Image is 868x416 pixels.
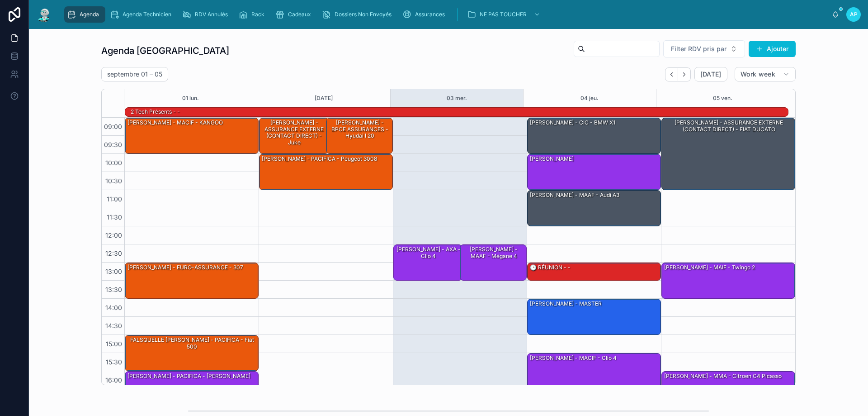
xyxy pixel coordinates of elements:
span: AP [850,11,858,18]
button: [DATE] [315,89,333,107]
span: 14:00 [103,304,124,311]
div: [PERSON_NAME] - ASSURANCE EXTERNE (CONTACT DIRECT) - juke [261,119,328,147]
div: FALSQUELLE [PERSON_NAME] - PACIFICA - Fiat 500 [125,335,258,371]
div: [PERSON_NAME] [528,154,660,190]
a: Agenda Technicien [107,6,178,23]
span: 14:30 [103,322,124,330]
div: [PERSON_NAME] - MAAF - audi A3 [528,191,660,226]
button: 03 mer. [447,89,467,107]
a: Cadeaux [273,6,317,23]
div: [PERSON_NAME] - PACIFICA - [PERSON_NAME] [127,372,251,380]
span: 10:00 [103,159,124,167]
span: RDV Annulés [195,11,228,18]
span: Filter RDV pris par [671,44,726,53]
div: [PERSON_NAME] - CIC - BMW x1 [528,118,660,153]
span: 16:00 [103,376,124,384]
div: FALSQUELLE [PERSON_NAME] - PACIFICA - Fiat 500 [127,336,258,351]
div: [PERSON_NAME] - MAIF - Twingo 2 [663,263,756,272]
span: Agenda [80,11,99,18]
a: NE PAS TOUCHER [464,6,545,23]
div: [PERSON_NAME] - MMA - citroen C4 Picasso [663,372,783,380]
span: Dossiers Non Envoyés [335,11,392,18]
span: Agenda Technicien [123,11,171,18]
div: [PERSON_NAME] [529,155,575,163]
h2: septembre 01 – 05 [107,70,162,79]
span: 12:30 [103,249,124,257]
div: 🕒 RÉUNION - - [529,263,571,272]
span: Work week [741,70,775,78]
div: [PERSON_NAME] - ASSURANCE EXTERNE (CONTACT DIRECT) - FIAT DUCATO [663,119,794,134]
div: [PERSON_NAME] - MAAF - Mégane 4 [462,245,526,260]
span: 13:30 [103,286,124,293]
div: 🕒 RÉUNION - - [528,263,660,280]
span: Assurances [415,11,445,18]
span: NE PAS TOUCHER [480,11,527,18]
span: [DATE] [700,70,722,78]
div: [PERSON_NAME] - MACIF - Clio 4 [529,354,618,362]
div: 2 Tech présents - - [130,108,181,116]
a: RDV Annulés [179,6,234,23]
button: [DATE] [694,67,727,81]
a: Agenda [64,6,105,23]
span: 09:30 [102,141,124,148]
span: Rack [251,11,264,18]
div: [PERSON_NAME] - AXA - Clio 4 [394,245,462,280]
div: [PERSON_NAME] - MACIF - KANGOO [127,119,224,127]
div: [PERSON_NAME] - ASSURANCE EXTERNE (CONTACT DIRECT) - juke [259,118,328,153]
div: [PERSON_NAME] - MACIF - KANGOO [125,118,258,153]
a: Rack [236,6,271,23]
div: [PERSON_NAME] - BPCE ASSURANCES - hyudai i 20 [326,118,392,153]
a: Dossiers Non Envoyés [319,6,398,23]
button: Back [665,67,678,81]
div: [PERSON_NAME] - MASTER [529,300,603,308]
button: Work week [735,67,796,81]
h1: Agenda [GEOGRAPHIC_DATA] [101,44,229,57]
span: 11:00 [104,195,124,203]
div: [PERSON_NAME] - MACIF - Clio 4 [528,354,660,407]
button: Ajouter [749,41,796,57]
button: 05 ven. [713,89,732,107]
button: 01 lun. [182,89,199,107]
div: [PERSON_NAME] - BPCE ASSURANCES - hyudai i 20 [328,119,392,140]
div: [PERSON_NAME] - PACIFICA - Peugeot 3008 [259,154,392,190]
div: [PERSON_NAME] - PACIFICA - Peugeot 3008 [261,155,378,163]
span: 15:00 [104,340,124,348]
img: App logo [36,7,52,22]
span: 10:30 [103,177,124,185]
div: [PERSON_NAME] - PACIFICA - [PERSON_NAME] [125,372,258,407]
div: [PERSON_NAME] - MAAF - Mégane 4 [460,245,526,280]
div: [PERSON_NAME] - MAIF - Twingo 2 [662,263,795,298]
div: [PERSON_NAME] - EURO-ASSURANCE - 307 [125,263,258,298]
div: [PERSON_NAME] - MAAF - audi A3 [529,191,620,199]
div: scrollable content [60,5,832,24]
button: 04 jeu. [580,89,599,107]
span: 15:30 [104,358,124,366]
button: Next [678,67,691,81]
span: 13:00 [103,268,124,275]
span: 09:00 [102,123,124,130]
div: [PERSON_NAME] - EURO-ASSURANCE - 307 [127,263,244,272]
div: [PERSON_NAME] - ASSURANCE EXTERNE (CONTACT DIRECT) - FIAT DUCATO [662,118,795,190]
a: Assurances [400,6,451,23]
button: Select Button [663,40,745,57]
div: [PERSON_NAME] - CIC - BMW x1 [529,119,616,127]
div: [PERSON_NAME] - MASTER [528,299,660,335]
span: 11:30 [104,213,124,221]
div: [PERSON_NAME] - MMA - citroen C4 Picasso [662,372,795,407]
div: [PERSON_NAME] - AXA - Clio 4 [395,245,462,260]
span: 12:00 [103,231,124,239]
span: Cadeaux [288,11,311,18]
